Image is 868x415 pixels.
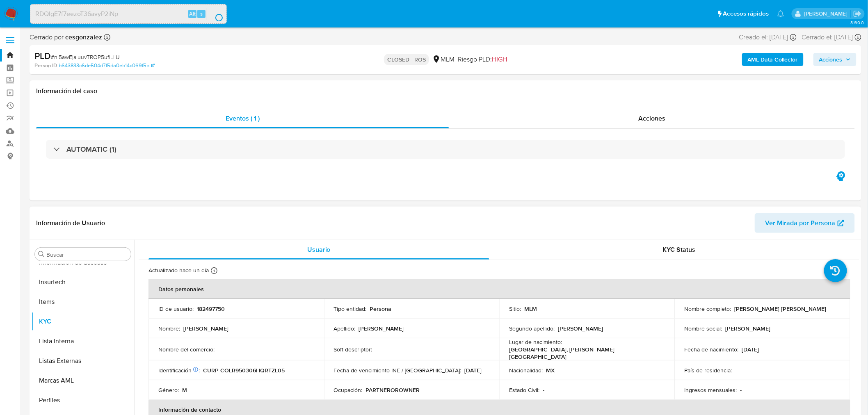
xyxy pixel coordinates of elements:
p: Segundo apellido : [509,325,555,332]
span: Acciones [638,114,665,123]
span: HIGH [492,55,507,64]
p: [DATE] [465,367,482,374]
p: PARTNEROROWNER [366,386,420,394]
button: Marcas AML [32,371,134,390]
button: Insurtech [32,272,134,292]
p: Persona [370,305,392,312]
p: [DATE] [742,346,759,353]
button: Listas Externas [32,351,134,371]
input: Buscar [46,251,128,258]
div: Cerrado el: [DATE] [802,33,861,42]
p: Nacionalidad : [509,367,543,374]
span: Usuario [307,245,331,254]
button: KYC [32,312,134,331]
button: AML Data Collector [742,53,804,66]
p: Nombre completo : [685,305,731,312]
button: Buscar [38,251,45,258]
button: Perfiles [32,390,134,410]
p: Fecha de nacimiento : [685,346,739,353]
div: AUTOMATIC (1) [46,140,845,159]
b: Person ID [34,62,57,69]
p: Nombre social : [685,325,722,332]
h3: AUTOMATIC (1) [66,145,116,154]
b: cesgonzalez [64,32,102,42]
p: [PERSON_NAME] [PERSON_NAME] [735,305,827,312]
button: Items [32,292,134,312]
p: - [736,367,737,374]
p: Fecha de vencimiento INE / [GEOGRAPHIC_DATA] : [334,367,461,374]
span: # nl5awEjaIuuvTROP5ufILliU [51,53,120,61]
span: Accesos rápidos [723,9,769,18]
a: Notificaciones [777,10,784,17]
p: ID de usuario : [158,305,194,312]
button: Lista Interna [32,331,134,351]
p: [PERSON_NAME] [359,325,404,332]
p: [PERSON_NAME] [726,325,771,332]
p: Identificación : [158,367,200,374]
p: - [543,386,544,394]
p: Nombre : [158,325,180,332]
h1: Información de Usuario [36,219,105,227]
span: Ver Mirada por Persona [765,213,836,233]
div: MLM [432,55,455,64]
p: [PERSON_NAME] [558,325,603,332]
span: Alt [189,10,196,18]
input: Buscar usuario o caso... [30,9,226,19]
p: [PERSON_NAME] [183,325,228,332]
p: M [182,386,187,394]
p: Actualizado hace un día [148,267,209,274]
p: 182497750 [197,305,225,312]
p: Soft descriptor : [334,346,372,353]
h1: Información del caso [36,87,855,95]
p: Estado Civil : [509,386,539,394]
span: Eventos ( 1 ) [226,114,260,123]
p: [GEOGRAPHIC_DATA], [PERSON_NAME][GEOGRAPHIC_DATA] [509,346,662,360]
button: Ver Mirada por Persona [755,213,855,233]
span: KYC Status [663,245,696,254]
b: AML Data Collector [748,53,798,66]
button: search-icon [207,8,224,20]
p: Ingresos mensuales : [685,386,737,394]
span: Riesgo PLD: [458,55,507,64]
p: Sitio : [509,305,521,312]
p: CURP COLR950306HQRTZL05 [203,367,285,374]
p: Género : [158,386,179,394]
p: Lugar de nacimiento : [509,338,562,346]
div: Creado el: [DATE] [739,33,797,42]
p: MX [546,367,555,374]
p: CLOSED - ROS [384,54,429,65]
p: - [376,346,377,353]
p: MLM [524,305,537,312]
a: Salir [853,9,862,18]
p: Tipo entidad : [334,305,367,312]
span: Cerrado por [30,33,102,42]
span: - [798,33,800,42]
a: b643833c6de504d7f5da0eb14c069f5b [59,62,155,69]
p: Ocupación : [334,386,363,394]
p: - [218,346,219,353]
th: Datos personales [148,279,850,299]
p: Nombre del comercio : [158,346,215,353]
p: marianathalie.grajeda@mercadolibre.com.mx [804,10,850,18]
button: Acciones [813,53,857,66]
p: País de residencia : [685,367,732,374]
b: PLD [34,49,51,62]
p: - [740,386,742,394]
p: Apellido : [334,325,356,332]
span: s [200,10,203,18]
span: Acciones [819,53,843,66]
